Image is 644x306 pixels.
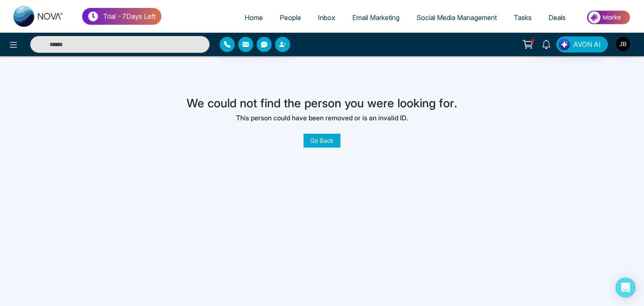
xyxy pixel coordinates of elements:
button: AVON AI [556,36,608,52]
span: Email Marketing [352,13,400,22]
img: Nova CRM Logo [13,6,64,27]
a: Home [236,10,271,26]
img: Market-place.gif [578,8,639,27]
span: AVON AI [573,39,601,49]
a: Go Back [304,134,340,148]
p: Trial - 7 Days Left [103,11,156,21]
img: User Avatar [616,37,630,51]
span: Inbox [318,13,335,22]
h3: We could not find the person you were looking for. [187,96,457,111]
a: Inbox [309,10,344,26]
a: Deals [540,10,574,26]
span: Home [244,13,263,22]
img: Lead Flow [558,39,570,50]
a: People [271,10,309,26]
a: Social Media Management [408,10,505,26]
a: Tasks [505,10,540,26]
span: Deals [548,13,566,22]
div: Open Intercom Messenger [615,277,636,298]
span: Tasks [514,13,532,22]
span: People [280,13,301,22]
a: Email Marketing [344,10,408,26]
h6: This person could have been removed or is an invalid ID. [187,114,457,122]
span: Social Media Management [416,13,497,22]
